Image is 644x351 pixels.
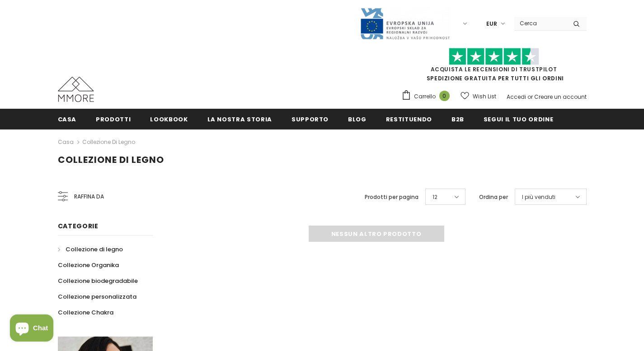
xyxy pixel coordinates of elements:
span: Casa [58,115,77,124]
inbox-online-store-chat: Shopify online store chat [7,314,56,344]
img: Fidati di Pilot Stars [449,48,539,65]
a: Casa [58,109,77,129]
a: Casa [58,137,74,148]
img: Casi MMORE [58,77,94,102]
span: Collezione personalizzata [58,292,136,301]
a: Collezione di legno [82,138,135,146]
a: Collezione di legno [58,241,123,257]
a: Javni Razpis [360,19,450,27]
a: Accedi [507,93,526,101]
span: Categorie [58,222,99,231]
a: La nostra storia [207,109,272,129]
span: supporto [291,115,329,124]
a: Segui il tuo ordine [484,109,553,129]
a: Collezione Organika [58,257,119,273]
a: Prodotti [96,109,131,129]
a: Creare un account [534,93,587,101]
span: Lookbook [150,115,188,124]
a: Collezione personalizzata [58,289,136,305]
a: Collezione biodegradabile [58,273,138,289]
span: 12 [432,193,437,202]
a: Acquista le recensioni di TrustPilot [431,65,557,73]
span: Blog [348,115,367,124]
label: Prodotti per pagina [365,193,418,202]
span: Collezione Organika [58,261,119,269]
span: 0 [439,91,450,101]
a: Lookbook [150,109,188,129]
span: Restituendo [386,115,432,124]
span: Carrello [414,92,436,101]
span: Collezione Chakra [58,308,113,317]
span: La nostra storia [207,115,272,124]
span: Segui il tuo ordine [484,115,553,124]
a: Collezione Chakra [58,305,113,320]
label: Ordina per [479,193,508,202]
span: Collezione di legno [66,245,123,254]
span: EUR [486,19,497,28]
a: Carrello 0 [401,90,454,103]
span: Collezione biodegradabile [58,277,138,285]
span: Raffina da [74,192,104,202]
img: Javni Razpis [360,7,450,40]
span: B2B [451,115,464,124]
a: Restituendo [386,109,432,129]
a: B2B [451,109,464,129]
input: Search Site [514,17,566,30]
span: I più venduti [522,193,555,202]
a: Wish List [461,88,496,104]
span: Wish List [473,92,496,101]
span: Prodotti [96,115,131,124]
a: Blog [348,109,367,129]
span: SPEDIZIONE GRATUITA PER TUTTI GLI ORDINI [401,52,587,82]
span: or [527,93,533,101]
span: Collezione di legno [58,153,164,166]
a: supporto [291,109,329,129]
